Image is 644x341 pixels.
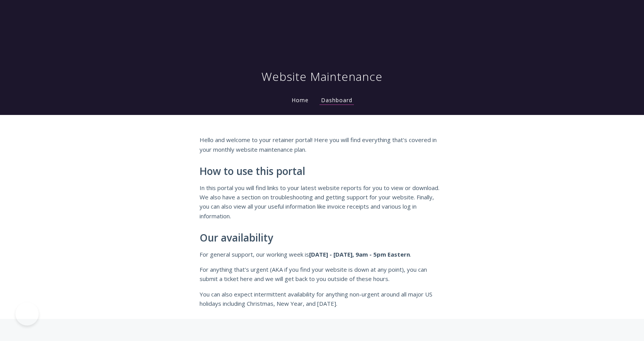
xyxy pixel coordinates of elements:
p: For anything that's urgent (AKA if you find your website is down at any point), you can submit a ... [200,265,445,284]
p: You can also expect intermittent availability for anything non-urgent around all major US holiday... [200,290,445,308]
p: For general support, our working week is . [200,250,445,259]
p: In this portal you will find links to your latest website reports for you to view or download. We... [200,183,445,221]
p: Hello and welcome to your retainer portal! Here you will find everything that's covered in your m... [200,135,445,154]
h2: Our availability [200,232,445,244]
a: Dashboard [319,96,354,105]
h1: Website Maintenance [261,69,383,84]
iframe: Toggle Customer Support [15,302,39,326]
h2: How to use this portal [200,166,445,177]
strong: [DATE] - [DATE], 9am - 5pm Eastern [309,250,410,258]
a: Home [290,96,310,104]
